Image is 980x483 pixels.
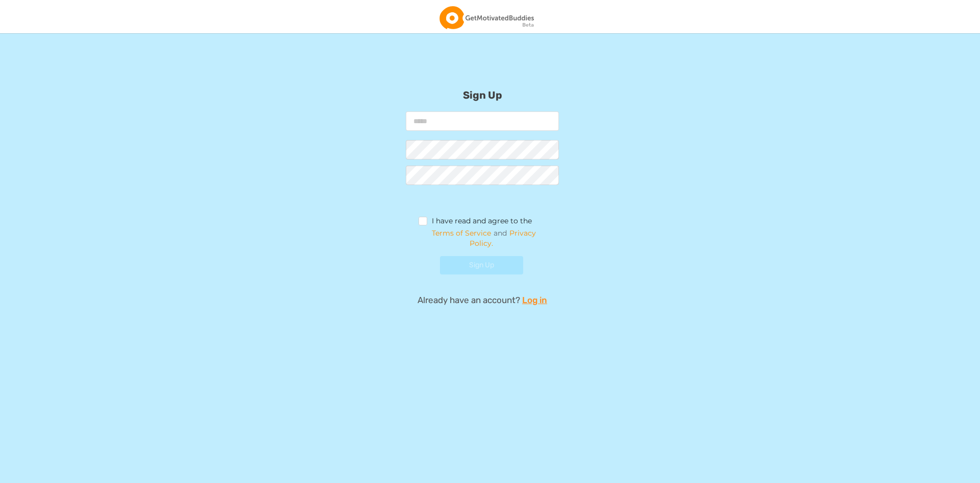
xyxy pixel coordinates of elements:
span: and [419,228,546,248]
a: Log in [522,294,547,306]
a: Terms of Service [432,228,491,238]
p: Already have an account? [278,294,687,306]
h2: Sign Up [278,63,687,101]
label: I have read and agree to the [419,217,532,228]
